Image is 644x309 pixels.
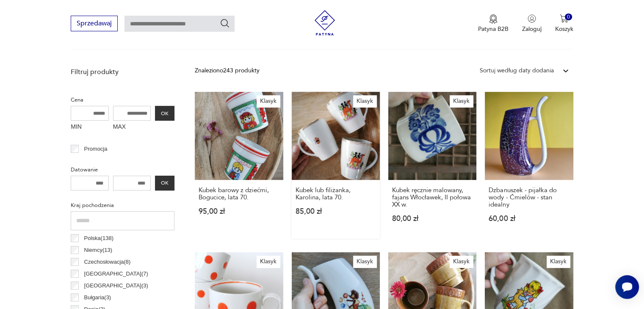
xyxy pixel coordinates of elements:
img: Patyna - sklep z meblami i dekoracjami vintage [312,10,337,36]
p: Kraj pochodzenia [71,201,174,210]
div: Sortuj według daty dodania [480,66,554,75]
p: 80,00 zł [392,215,473,222]
button: Sprzedawaj [71,16,118,31]
button: OK [155,106,174,121]
img: Ikonka użytkownika [528,14,536,23]
h3: Kubek barowy z dziećmi, Bogucice, lata 70. [199,187,279,201]
a: KlasykKubek barowy z dziećmi, Bogucice, lata 70.Kubek barowy z dziećmi, Bogucice, lata 70.95,00 zł [195,92,283,239]
label: MIN [71,121,109,134]
p: 95,00 zł [199,208,279,215]
p: 85,00 zł [296,208,376,215]
img: Ikona koszyka [560,14,568,23]
iframe: Smartsupp widget button [615,275,639,299]
img: Ikona medalu [489,14,498,24]
a: KlasykKubek ręcznie malowany, fajans Włocławek, II połowa XX w.Kubek ręcznie malowany, fajans Wło... [388,92,476,239]
p: Niemcy ( 13 ) [84,246,113,255]
p: Bułgaria ( 3 ) [84,293,111,302]
p: [GEOGRAPHIC_DATA] ( 7 ) [84,269,148,279]
label: MAX [113,121,151,134]
button: Zaloguj [522,14,542,33]
p: Filtruj produkty [71,67,174,77]
p: Czechosłowacja ( 8 ) [84,257,131,267]
h3: Kubek ręcznie malowany, fajans Włocławek, II połowa XX w. [392,187,473,208]
p: Promocja [84,144,108,154]
button: Patyna B2B [478,14,509,33]
a: KlasykKubek lub filiżanka, Karolina, lata 70.Kubek lub filiżanka, Karolina, lata 70.85,00 zł [292,92,380,239]
div: 0 [565,14,572,21]
p: [GEOGRAPHIC_DATA] ( 3 ) [84,281,148,290]
p: Koszyk [555,25,573,33]
p: Zaloguj [522,25,542,33]
a: Ikona medaluPatyna B2B [478,14,509,33]
button: Szukaj [220,18,230,28]
button: 0Koszyk [555,14,573,33]
div: Znaleziono 243 produkty [195,66,260,75]
p: 60,00 zł [489,215,569,222]
a: Sprzedawaj [71,21,118,27]
p: Patyna B2B [478,25,509,33]
button: OK [155,176,174,190]
p: Datowanie [71,165,174,174]
p: Cena [71,95,174,105]
h3: Kubek lub filiżanka, Karolina, lata 70. [296,187,376,201]
p: Polska ( 138 ) [84,234,113,243]
h3: Dzbanuszek - pijałka do wody - Ćmielów - stan idealny [489,187,569,208]
a: Dzbanuszek - pijałka do wody - Ćmielów - stan idealnyDzbanuszek - pijałka do wody - Ćmielów - sta... [485,92,573,239]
